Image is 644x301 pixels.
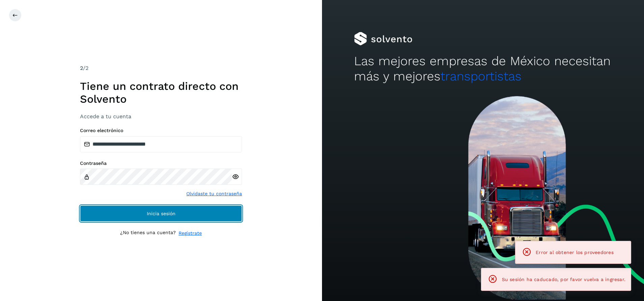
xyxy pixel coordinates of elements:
h2: Las mejores empresas de México necesitan más y mejores [354,54,612,84]
button: Inicia sesión [80,205,242,222]
h3: Accede a tu cuenta [80,113,242,120]
p: ¿No tienes una cuenta? [120,230,176,237]
span: Error al obtener los proveedores [536,250,614,255]
a: Regístrate [179,230,202,237]
span: Inicia sesión [147,211,176,216]
label: Contraseña [80,160,242,166]
span: 2 [80,65,83,71]
div: /2 [80,64,242,72]
h1: Tiene un contrato directo con Solvento [80,80,242,106]
label: Correo electrónico [80,128,242,133]
span: Su sesión ha caducado, por favor vuelva a ingresar. [502,277,625,282]
a: Olvidaste tu contraseña [186,190,242,197]
span: transportistas [440,69,521,83]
